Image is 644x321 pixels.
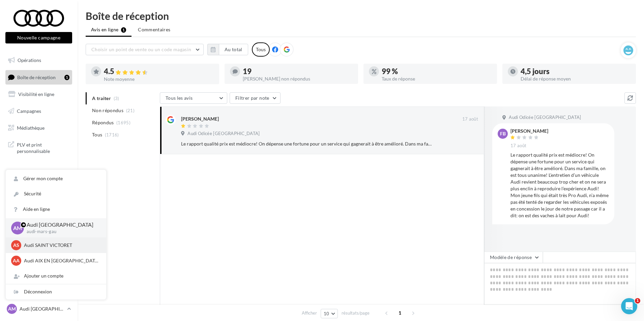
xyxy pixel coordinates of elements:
span: 1 [394,308,405,318]
a: AM Audi [GEOGRAPHIC_DATA] [5,302,72,315]
span: Choisir un point de vente ou un code magasin [91,46,191,52]
span: AS [13,242,19,249]
div: 4,5 jours [521,68,631,75]
span: (21) [126,108,135,113]
span: Afficher [302,310,317,316]
div: Délai de réponse moyen [521,76,631,81]
span: AM [13,224,22,232]
span: Campagnes [17,108,41,114]
div: [PERSON_NAME] [510,129,548,133]
p: audi-mars-gau [27,229,95,235]
a: Gérer mon compte [6,171,106,186]
button: Au total [207,44,248,55]
div: Tous [252,42,270,57]
div: Déconnexion [6,284,106,299]
a: PLV et print personnalisable [4,137,74,157]
span: Boîte de réception [17,74,56,80]
div: [PERSON_NAME] non répondus [243,76,353,81]
span: Tous [92,131,102,138]
div: Le rapport qualité prix est médiocre! On dépense une fortune pour un service qui gagnerait à être... [181,140,434,147]
span: FB [500,130,506,137]
div: 4.5 [104,68,214,75]
button: Filtrer par note [230,92,281,104]
button: Au total [219,44,248,55]
span: Non répondus [92,107,123,114]
div: [PERSON_NAME] [181,116,219,122]
a: Campagnes [4,104,74,118]
span: Commentaires [138,26,170,33]
p: Audi [GEOGRAPHIC_DATA] [27,221,95,229]
span: 10 [324,311,329,316]
span: (1695) [116,120,130,125]
a: Boîte de réception1 [4,70,74,85]
span: (1716) [105,132,119,137]
button: 10 [321,309,338,318]
div: 99 % [382,68,492,75]
span: 17 août [462,116,478,122]
span: AA [13,257,20,264]
span: Répondus [92,119,114,126]
span: Tous les avis [166,95,193,101]
p: Audi SAINT VICTORET [24,242,98,249]
button: Nouvelle campagne [5,32,72,43]
span: Audi Odicée [GEOGRAPHIC_DATA] [187,131,260,137]
button: Modèle de réponse [484,252,543,263]
div: Boîte de réception [86,11,636,21]
p: Audi AIX EN [GEOGRAPHIC_DATA] [24,257,98,264]
span: résultats/page [342,310,370,316]
span: PLV et print personnalisable [17,140,69,155]
div: 1 [64,75,69,80]
span: Audi Odicée [GEOGRAPHIC_DATA] [509,115,581,121]
div: Note moyenne [104,77,214,82]
div: Le rapport qualité prix est médiocre! On dépense une fortune pour un service qui gagnerait à être... [510,152,609,219]
span: Opérations [18,57,41,63]
a: Visibilité en ligne [4,87,74,101]
span: AM [8,306,16,312]
div: Taux de réponse [382,76,492,81]
button: Tous les avis [160,92,227,104]
a: Sécurité [6,186,106,201]
span: Visibilité en ligne [18,91,54,97]
iframe: Intercom live chat [621,298,637,314]
div: 19 [243,68,353,75]
div: Ajouter un compte [6,268,106,284]
span: Médiathèque [17,125,45,130]
a: Médiathèque [4,121,74,135]
span: 1 [635,298,640,303]
p: Audi [GEOGRAPHIC_DATA] [20,306,64,312]
span: 17 août [510,143,526,149]
a: Opérations [4,53,74,67]
button: Choisir un point de vente ou un code magasin [86,44,204,55]
a: Aide en ligne [6,202,106,217]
